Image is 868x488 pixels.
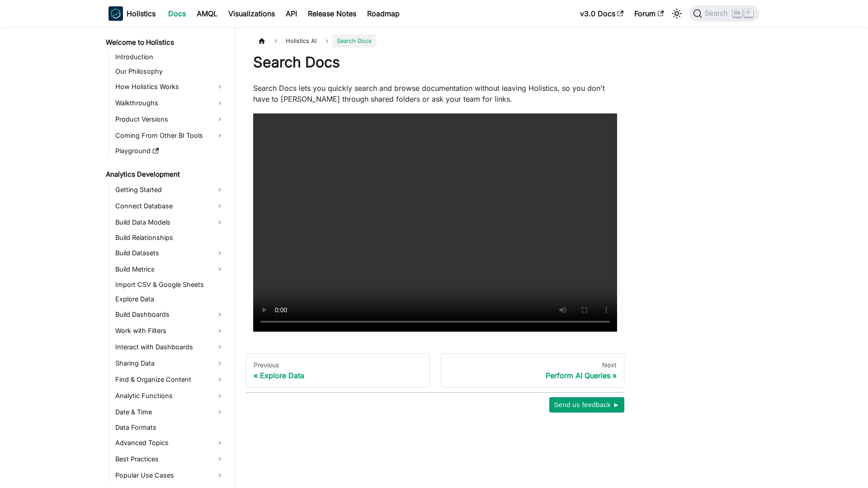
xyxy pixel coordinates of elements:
[113,405,227,419] a: Date & Time
[113,215,227,230] a: Build Data Models
[253,34,270,47] a: Home page
[246,353,430,388] a: PreviousExplore Data
[113,468,227,483] a: Popular Use Cases
[191,6,223,21] a: AMQL
[113,183,227,197] a: Getting Started
[281,34,321,47] span: Holistics AI
[113,340,227,354] a: Interact with Dashboards
[253,113,617,332] video: Your browser does not support embedding video, but you can .
[302,6,362,21] a: Release Notes
[127,8,156,19] b: Holistics
[554,399,620,411] span: Send us feedback ►
[113,112,227,127] a: Product Versions
[113,262,227,277] a: Build Metrics
[448,371,617,380] div: Perform AI Queries
[103,36,227,49] a: Welcome to Holistics
[113,452,227,466] a: Best Practices
[549,397,624,413] button: Send us feedback ►
[113,246,227,260] a: Build Datasets
[575,6,629,21] a: v3.0 Docs
[253,34,617,47] nav: Breadcrumbs
[113,128,227,143] a: Coming From Other BI Tools
[253,53,617,71] h1: Search Docs
[670,6,684,21] button: Switch between dark and light mode (currently light mode)
[254,371,422,380] div: Explore Data
[113,307,227,322] a: Build Dashboards
[113,65,227,78] a: Our Philosophy
[113,51,227,63] a: Introduction
[113,80,227,94] a: How Holistics Works
[113,278,227,291] a: Import CSV & Google Sheets
[113,324,227,338] a: Work with Filters
[254,361,422,369] div: Previous
[113,145,227,157] a: Playground
[113,96,227,110] a: Walkthroughs
[362,6,405,21] a: Roadmap
[113,199,227,213] a: Connect Database
[108,6,123,21] img: Holistics
[113,293,227,305] a: Explore Data
[163,6,191,21] a: Docs
[441,353,625,388] a: NextPerform AI Queries
[280,6,302,21] a: API
[689,5,759,22] button: Search (Ctrl+K)
[103,168,227,181] a: Analytics Development
[113,436,227,450] a: Advanced Topics
[99,27,235,488] nav: Docs sidebar
[246,353,624,388] nav: Docs pages
[223,6,280,21] a: Visualizations
[113,389,227,403] a: Analytic Functions
[332,34,376,47] span: Search Docs
[744,9,753,17] kbd: K
[113,421,227,434] a: Data Formats
[113,356,227,371] a: Sharing Data
[629,6,669,21] a: Forum
[108,6,156,21] a: HolisticsHolistics
[113,231,227,244] a: Build Relationships
[448,361,617,369] div: Next
[113,372,227,387] a: Find & Organize Content
[253,83,617,104] p: Search Docs lets you quickly search and browse documentation without leaving Holistics, so you do...
[702,9,733,18] span: Search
